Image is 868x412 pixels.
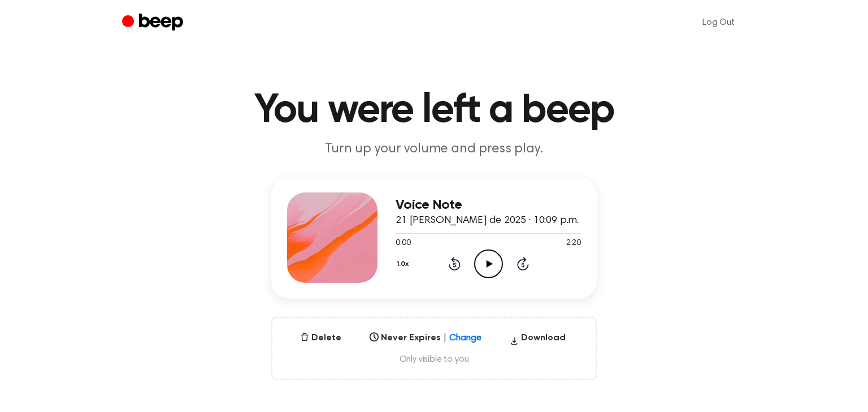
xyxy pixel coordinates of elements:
span: 0:00 [396,238,410,249]
button: Delete [296,331,346,345]
button: Download [505,331,570,349]
h3: Voice Note [396,198,581,213]
span: 2:20 [566,238,581,249]
button: 1.0x [396,255,413,274]
p: Turn up your volume and press play. [217,140,651,159]
span: 21 [PERSON_NAME] de 2025 · 10:09 p.m. [396,216,579,226]
a: Log Out [691,9,746,36]
span: Only visible to you [286,354,582,365]
a: Beep [122,12,186,34]
h1: You were left a beep [145,90,723,131]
